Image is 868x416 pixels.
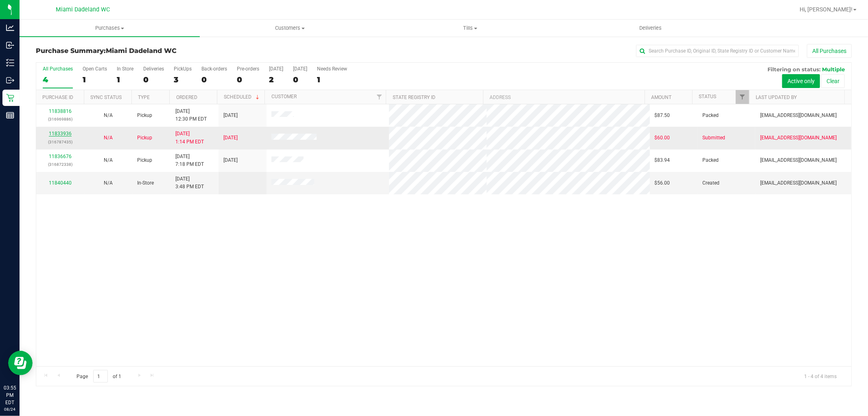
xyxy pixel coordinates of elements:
div: [DATE] [269,66,283,72]
span: [DATE] 3:48 PM EDT [175,175,204,191]
div: [DATE] [293,66,307,72]
a: Scheduled [224,94,261,100]
a: 11840440 [49,180,72,186]
inline-svg: Analytics [6,24,14,32]
inline-svg: Retail [6,94,14,102]
a: 11833936 [49,131,72,136]
span: Not Applicable [104,135,113,141]
span: Created [703,179,720,187]
span: Page of 1 [70,370,128,383]
span: [DATE] 7:18 PM EDT [175,153,204,168]
button: Active only [782,74,820,88]
inline-svg: Inbound [6,41,14,49]
button: N/A [104,156,113,164]
inline-svg: Reports [6,111,14,119]
span: [DATE] 1:14 PM EDT [175,130,204,145]
div: 3 [174,75,192,84]
div: Back-orders [201,66,227,72]
div: PickUps [174,66,192,72]
button: N/A [104,179,113,187]
p: (316969886) [41,115,79,123]
button: N/A [104,134,113,142]
a: Filter [736,90,749,104]
span: [EMAIL_ADDRESS][DOMAIN_NAME] [760,112,837,119]
div: Needs Review [317,66,347,72]
span: Purchases [20,24,200,32]
div: Pre-orders [237,66,259,72]
p: 03:55 PM EDT [4,384,16,406]
div: 1 [117,75,133,84]
span: 1 - 4 of 4 items [798,370,843,382]
a: Status [699,94,716,99]
a: Ordered [176,95,197,100]
a: Tills [380,20,560,37]
span: Not Applicable [104,157,113,163]
div: 0 [237,75,259,84]
a: Customer [271,94,297,99]
inline-svg: Inventory [6,59,14,67]
h3: Purchase Summary: [36,47,308,55]
span: Tills [380,24,560,32]
span: [EMAIL_ADDRESS][DOMAIN_NAME] [760,179,837,187]
span: [DATE] [223,134,238,142]
span: Miami Dadeland WC [56,6,110,13]
span: $56.00 [655,179,670,187]
span: [DATE] 12:30 PM EDT [175,108,207,123]
span: Pickup [137,134,152,142]
span: Submitted [703,134,726,142]
span: [DATE] [223,112,238,119]
div: Open Carts [83,66,107,72]
a: Sync Status [90,95,122,100]
div: All Purchases [43,66,73,72]
a: State Registry ID [393,95,435,100]
p: (316872338) [41,161,79,168]
div: 2 [269,75,283,84]
span: $87.50 [655,112,670,119]
span: Packed [703,156,719,164]
div: 0 [201,75,227,84]
button: N/A [104,112,113,119]
span: [EMAIL_ADDRESS][DOMAIN_NAME] [760,156,837,164]
p: 08/24 [4,406,16,412]
span: Miami Dadeland WC [106,47,177,55]
span: [EMAIL_ADDRESS][DOMAIN_NAME] [760,134,837,142]
p: (316787435) [41,138,79,146]
span: Pickup [137,156,152,164]
span: Not Applicable [104,112,113,118]
iframe: Resource center [8,351,33,375]
div: 1 [317,75,347,84]
span: Customers [200,24,380,32]
span: Hi, [PERSON_NAME]! [800,6,853,13]
span: In-Store [137,179,154,187]
a: Purchases [20,20,200,37]
span: $60.00 [655,134,670,142]
button: Clear [821,74,845,88]
a: 11836676 [49,154,72,159]
span: Pickup [137,112,152,119]
a: Deliveries [560,20,741,37]
span: [DATE] [223,156,238,164]
a: 11838816 [49,108,72,114]
a: Amount [651,95,671,100]
div: 0 [143,75,164,84]
span: $83.94 [655,156,670,164]
div: 0 [293,75,307,84]
a: Purchase ID [42,95,73,100]
input: Search Purchase ID, Original ID, State Registry ID or Customer Name... [636,45,799,57]
span: Deliveries [628,24,673,32]
span: Filtering on status: [767,66,820,73]
a: Filter [372,90,386,104]
th: Address [483,90,645,104]
div: In Store [117,66,133,72]
a: Type [138,95,150,100]
span: Not Applicable [104,180,113,186]
input: 1 [93,370,108,383]
span: Packed [703,112,719,119]
button: All Purchases [807,44,852,58]
div: 1 [83,75,107,84]
a: Customers [200,20,380,37]
span: Multiple [822,66,845,73]
inline-svg: Outbound [6,76,14,84]
a: Last Updated By [756,95,797,100]
div: Deliveries [143,66,164,72]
